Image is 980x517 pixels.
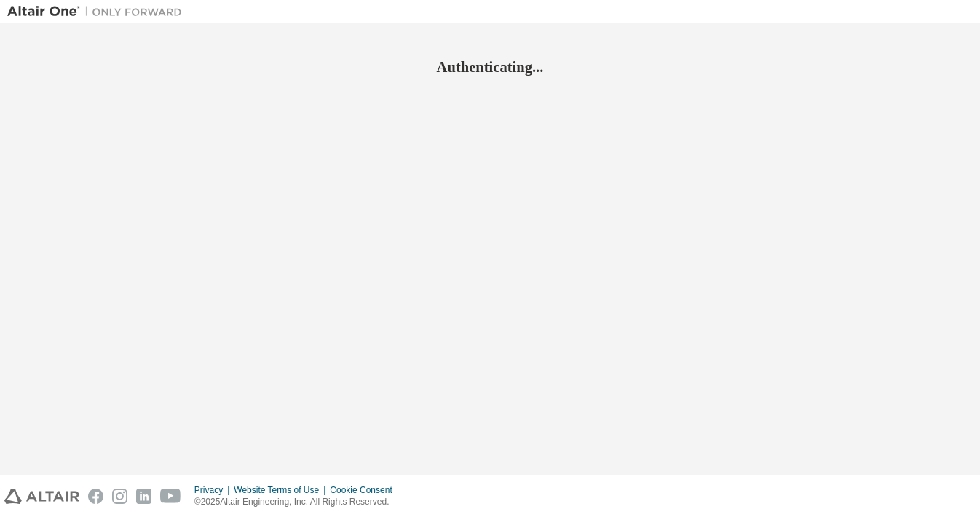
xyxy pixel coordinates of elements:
img: instagram.svg [112,489,127,504]
p: © 2025 Altair Engineering, Inc. All Rights Reserved. [194,496,401,508]
img: youtube.svg [160,489,181,504]
img: facebook.svg [88,489,103,504]
div: Privacy [194,484,234,496]
img: altair_logo.svg [4,489,79,504]
div: Cookie Consent [330,484,400,496]
img: linkedin.svg [136,489,151,504]
h2: Authenticating... [7,58,973,76]
img: Altair One [7,4,189,19]
div: Website Terms of Use [234,484,330,496]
